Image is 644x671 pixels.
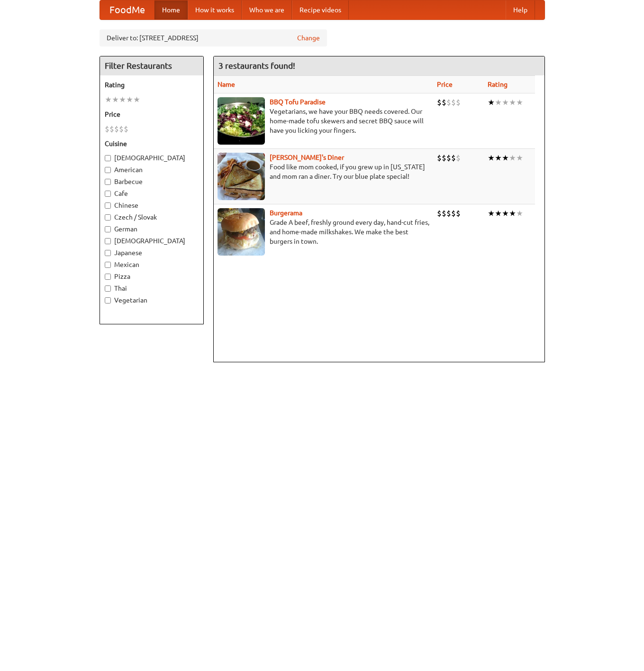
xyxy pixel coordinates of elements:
li: ★ [516,153,523,163]
li: ★ [488,208,495,219]
a: Rating [488,81,508,88]
input: Thai [105,285,111,292]
a: Price [437,81,453,88]
li: $ [437,97,442,108]
h5: Rating [105,80,199,90]
a: Home [154,0,188,19]
li: $ [451,153,456,163]
div: Deliver to: [STREET_ADDRESS] [100,29,327,46]
h4: Filter Restaurants [100,56,203,75]
li: ★ [495,153,502,163]
li: ★ [502,153,509,163]
a: Help [506,0,535,19]
input: Vegetarian [105,297,111,303]
li: $ [446,208,451,219]
li: ★ [112,94,119,105]
img: sallys.jpg [218,153,265,200]
input: Mexican [105,262,111,268]
p: Food like mom cooked, if you grew up in [US_STATE] and mom ran a diner. Try our blue plate special! [218,162,429,181]
h5: Price [105,110,199,119]
li: $ [442,97,446,108]
li: ★ [126,94,133,105]
p: Grade A beef, freshly ground every day, hand-cut fries, and home-made milkshakes. We make the bes... [218,218,429,246]
input: [DEMOGRAPHIC_DATA] [105,238,111,244]
label: Czech / Slovak [105,212,199,222]
input: Czech / Slovak [105,214,111,221]
li: ★ [509,208,516,219]
input: Chinese [105,202,111,209]
ng-pluralize: 3 restaurants found! [218,61,295,70]
li: $ [442,208,446,219]
li: $ [456,208,461,219]
li: ★ [133,94,140,105]
a: Change [297,33,320,43]
label: Japanese [105,248,199,257]
a: Recipe videos [292,0,349,19]
li: $ [114,124,119,134]
label: American [105,165,199,175]
label: [DEMOGRAPHIC_DATA] [105,153,199,163]
label: Chinese [105,201,199,210]
li: $ [451,208,456,219]
li: $ [437,208,442,219]
li: $ [456,97,461,108]
li: $ [437,153,442,163]
li: ★ [516,208,523,219]
input: Barbecue [105,179,111,185]
li: ★ [119,94,126,105]
input: Pizza [105,274,111,280]
label: Mexican [105,260,199,269]
li: $ [456,153,461,163]
li: $ [105,124,109,134]
input: American [105,167,111,173]
label: Cafe [105,189,199,198]
label: Pizza [105,272,199,281]
li: ★ [509,153,516,163]
li: ★ [495,208,502,219]
li: $ [451,97,456,108]
a: Burgerama [270,209,302,217]
li: ★ [509,97,516,108]
li: ★ [516,97,523,108]
input: Cafe [105,191,111,197]
li: ★ [502,97,509,108]
li: ★ [495,97,502,108]
input: [DEMOGRAPHIC_DATA] [105,155,111,161]
li: $ [446,97,451,108]
input: German [105,226,111,232]
label: [DEMOGRAPHIC_DATA] [105,236,199,246]
a: [PERSON_NAME]'s Diner [270,154,344,161]
li: ★ [488,153,495,163]
li: $ [446,153,451,163]
a: How it works [188,0,242,19]
li: ★ [488,97,495,108]
a: BBQ Tofu Paradise [270,98,326,106]
li: $ [442,153,446,163]
li: ★ [105,94,112,105]
a: Name [218,81,235,88]
h5: Cuisine [105,139,199,148]
a: FoodMe [100,0,154,19]
li: $ [124,124,128,134]
li: $ [119,124,124,134]
img: tofuparadise.jpg [218,97,265,145]
p: Vegetarians, we have your BBQ needs covered. Our home-made tofu skewers and secret BBQ sauce will... [218,107,429,135]
label: German [105,224,199,234]
img: burgerama.jpg [218,208,265,256]
li: $ [109,124,114,134]
a: Who we are [242,0,292,19]
label: Thai [105,284,199,293]
li: ★ [502,208,509,219]
label: Vegetarian [105,295,199,305]
input: Japanese [105,250,111,256]
label: Barbecue [105,177,199,186]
